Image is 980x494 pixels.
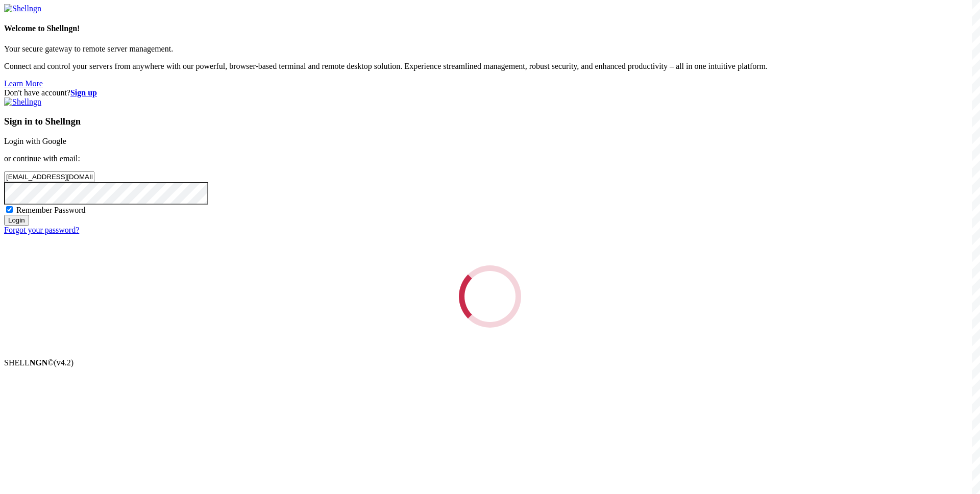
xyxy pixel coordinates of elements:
[4,24,976,33] h4: Welcome to Shellngn!
[4,79,43,88] a: Learn More
[4,62,976,71] p: Connect and control your servers from anywhere with our powerful, browser-based terminal and remo...
[456,262,524,330] div: Loading...
[70,88,97,97] a: Sign up
[4,171,94,182] input: Email address
[4,226,79,234] a: Forgot your password?
[4,88,976,97] div: Don't have account?
[30,358,48,367] b: NGN
[4,116,976,127] h3: Sign in to Shellngn
[54,358,74,367] span: 4.2.0
[4,44,976,54] p: Your secure gateway to remote server management.
[4,358,73,367] span: SHELL ©
[4,97,41,107] img: Shellngn
[4,4,41,13] img: Shellngn
[16,206,86,214] span: Remember Password
[6,206,13,213] input: Remember Password
[4,215,29,226] input: Login
[4,154,976,163] p: or continue with email:
[4,137,66,145] a: Login with Google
